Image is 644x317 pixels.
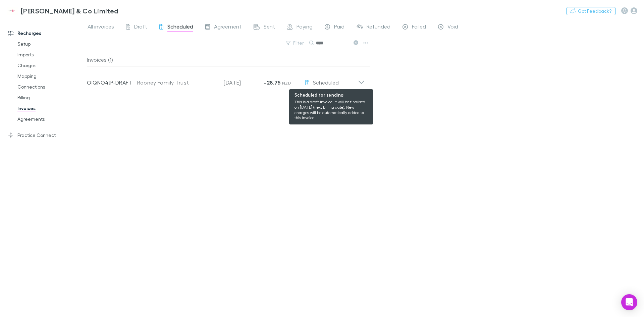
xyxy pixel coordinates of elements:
[313,79,339,86] span: Scheduled
[21,7,118,15] h3: [PERSON_NAME] & Co Limited
[87,78,137,87] p: OIQNO4JP-DRAFT
[11,114,91,124] a: Agreements
[1,28,91,39] a: Recharges
[11,39,91,49] a: Setup
[367,23,390,32] span: Refunded
[167,23,193,32] span: Scheduled
[137,78,217,87] div: Rooney Family Trust
[621,294,637,310] div: Open Intercom Messenger
[264,23,275,32] span: Sent
[7,7,18,15] img: Epplett & Co Limited's Logo
[82,66,370,93] div: OIQNO4JP-DRAFTRooney Family Trust[DATE]-28.75 NZD
[11,71,91,82] a: Mapping
[88,23,114,32] span: All invoices
[447,23,458,32] span: Void
[11,92,91,103] a: Billing
[282,81,291,86] span: NZD
[1,130,91,141] a: Practice Connect
[334,23,344,32] span: Paid
[566,7,616,15] button: Got Feedback?
[264,79,280,86] strong: -28.75
[297,23,313,32] span: Paying
[214,23,241,32] span: Agreement
[3,3,122,19] a: [PERSON_NAME] & Co Limited
[11,103,91,114] a: Invoices
[412,23,426,32] span: Failed
[11,82,91,92] a: Connections
[11,49,91,60] a: Imports
[282,39,308,47] button: Filter
[11,60,91,71] a: Charges
[134,23,147,32] span: Draft
[224,78,264,87] p: [DATE]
